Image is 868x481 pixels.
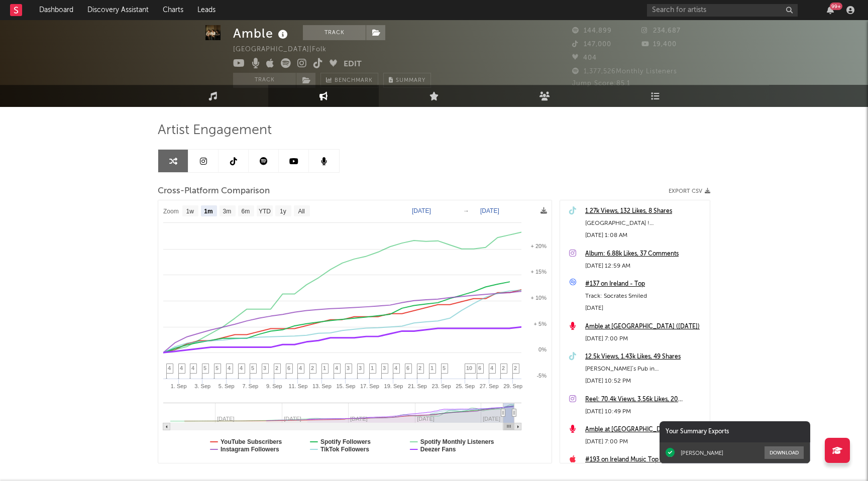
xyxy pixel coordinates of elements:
[585,248,705,260] div: Album: 6.88k Likes, 37 Comments
[299,365,302,371] span: 4
[585,454,705,466] a: #193 on Ireland Music Top Songs
[585,290,705,302] div: Track: Socrates Smiled
[478,365,481,371] span: 6
[514,365,517,371] span: 2
[480,383,499,389] text: 27. Sep
[219,383,235,389] text: 5. Sep
[240,365,243,371] span: 4
[384,383,403,389] text: 19. Sep
[242,208,250,215] text: 6m
[466,365,472,371] span: 10
[275,365,278,371] span: 2
[585,205,705,217] div: 1.27k Views, 132 Likes, 8 Shares
[585,260,705,272] div: [DATE] 12:59 AM
[251,365,254,371] span: 5
[432,383,451,389] text: 23. Sep
[412,207,431,214] text: [DATE]
[503,383,522,389] text: 29. Sep
[660,421,810,442] div: Your Summary Exports
[456,383,475,389] text: 25. Sep
[585,333,705,345] div: [DATE] 7:00 PM
[347,365,350,371] span: 3
[647,4,798,17] input: Search for artists
[572,80,630,87] span: Jump Score: 85.1
[536,373,547,379] text: -5%
[288,383,307,389] text: 11. Sep
[408,383,427,389] text: 21. Sep
[344,58,362,71] button: Edit
[323,365,326,371] span: 1
[311,365,314,371] span: 2
[203,365,206,371] span: 5
[585,394,705,406] div: Reel: 70.4k Views, 3.56k Likes, 20 Comments
[585,302,705,314] div: [DATE]
[430,365,433,371] span: 1
[259,208,271,215] text: YTD
[585,217,705,229] div: [GEOGRAPHIC_DATA] ! [GEOGRAPHIC_DATA]. Our biggest headline show to date. Artist Presale - [DATE]...
[360,383,379,389] text: 17. Sep
[320,446,369,453] text: TikTok Followers
[585,321,705,333] a: Amble at [GEOGRAPHIC_DATA] ([DATE])
[312,383,332,389] text: 13. Sep
[320,73,378,88] a: Benchmark
[585,424,705,436] a: Amble at [GEOGRAPHIC_DATA] ([DATE])
[420,438,494,445] text: Spotify Monthly Listeners
[531,295,547,301] text: + 10%
[383,365,386,371] span: 3
[336,383,355,389] text: 15. Sep
[538,346,547,352] text: 0%
[585,351,705,363] a: 12.5k Views, 1.43k Likes, 49 Shares
[420,446,456,453] text: Deezer Fans
[572,68,677,75] span: 1,377,526 Monthly Listeners
[228,365,231,371] span: 4
[641,28,681,34] span: 234,687
[585,375,705,387] div: [DATE] 10:52 PM
[585,363,705,375] div: [PERSON_NAME]’s Pub in [GEOGRAPHIC_DATA] Night 1 #amble #maryspub
[463,207,469,214] text: →
[585,278,705,290] a: #137 on Ireland - Top
[158,125,272,137] span: Artist Engagement
[572,55,597,61] span: 404
[669,188,710,194] button: Export CSV
[158,185,270,197] span: Cross-Platform Comparison
[263,365,266,371] span: 3
[266,383,282,389] text: 9. Sep
[287,365,290,371] span: 6
[298,208,304,215] text: All
[531,243,547,249] text: + 20%
[168,365,171,371] span: 4
[371,365,374,371] span: 1
[396,78,425,83] span: Summary
[221,446,279,453] text: Instagram Followers
[171,383,187,389] text: 1. Sep
[280,208,286,215] text: 1y
[406,365,409,371] span: 6
[233,44,350,56] div: [GEOGRAPHIC_DATA] | Folk
[585,436,705,448] div: [DATE] 7:00 PM
[830,3,842,10] div: 99 +
[443,365,446,371] span: 5
[233,73,296,88] button: Track
[572,41,611,48] span: 147,000
[502,365,505,371] span: 2
[335,75,373,87] span: Benchmark
[531,269,547,275] text: + 15%
[359,365,362,371] span: 3
[585,406,705,418] div: [DATE] 10:49 PM
[765,446,804,459] button: Download
[221,438,282,445] text: YouTube Subscribers
[585,229,705,242] div: [DATE] 1:08 AM
[534,321,547,327] text: + 5%
[242,383,258,389] text: 7. Sep
[186,208,194,215] text: 1w
[383,73,431,88] button: Summary
[681,449,723,456] div: [PERSON_NAME]
[191,365,194,371] span: 4
[335,365,338,371] span: 4
[223,208,232,215] text: 3m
